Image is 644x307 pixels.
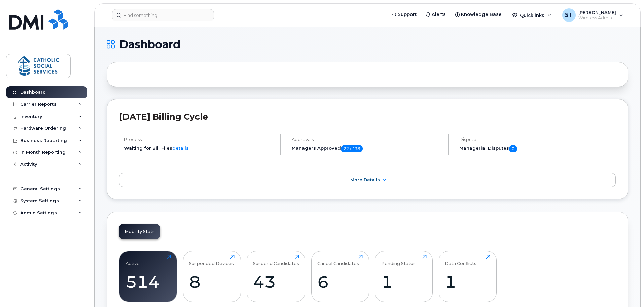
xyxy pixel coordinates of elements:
div: Pending Status [381,255,416,266]
div: Active [126,255,140,266]
h5: Managerial Disputes [459,145,616,152]
a: Data Conflicts1 [445,255,490,298]
a: details [172,145,189,151]
span: More Details [350,177,380,182]
a: Pending Status1 [381,255,427,298]
a: Suspended Devices8 [189,255,235,298]
div: Suspend Candidates [253,255,299,266]
h4: Process [124,137,275,142]
h4: Approvals [292,137,442,142]
iframe: Messenger Launcher [615,278,639,302]
div: 514 [126,272,171,292]
h2: [DATE] Billing Cycle [119,112,616,122]
div: 1 [381,272,427,292]
h4: Disputes [459,137,616,142]
div: Suspended Devices [189,255,234,266]
div: Cancel Candidates [317,255,359,266]
span: 0 [509,145,517,152]
a: Cancel Candidates6 [317,255,363,298]
li: Waiting for Bill Files [124,145,275,151]
div: 43 [253,272,299,292]
span: 22 of 38 [341,145,363,152]
h5: Managers Approved [292,145,442,152]
div: Data Conflicts [445,255,476,266]
a: Active514 [126,255,171,298]
div: 6 [317,272,363,292]
a: Suspend Candidates43 [253,255,299,298]
div: 1 [445,272,490,292]
span: Dashboard [119,39,180,50]
div: 8 [189,272,235,292]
